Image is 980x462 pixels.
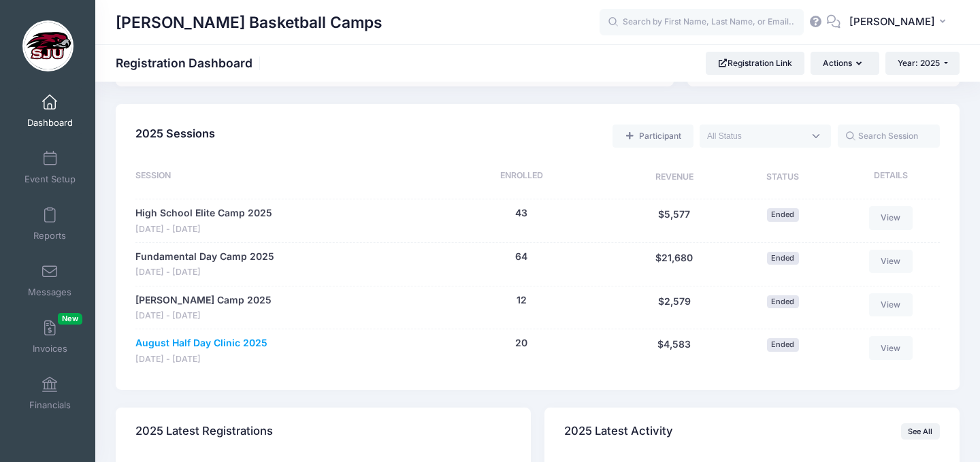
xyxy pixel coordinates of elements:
a: Event Setup [18,144,82,191]
span: Ended [767,338,799,351]
input: Search by First Name, Last Name, or Email... [600,9,804,36]
a: Fundamental Day Camp 2025 [135,250,274,264]
div: $4,583 [618,336,730,365]
h1: [PERSON_NAME] Basketball Camps [116,7,382,38]
span: Dashboard [27,117,73,129]
h4: 2025 Latest Activity [564,412,673,451]
a: View [869,206,913,229]
span: [DATE] - [DATE] [135,310,272,323]
button: 20 [515,336,527,350]
span: Invoices [33,343,67,354]
span: Messages [28,286,71,298]
a: Registration Link [706,52,804,75]
div: Details [835,169,940,186]
a: See All [901,423,940,440]
span: Year: 2025 [898,58,940,68]
a: Financials [18,369,82,417]
button: [PERSON_NAME] [840,7,960,38]
input: Search Session [838,125,940,148]
span: New [58,313,82,325]
a: [PERSON_NAME] Camp 2025 [135,293,272,308]
span: Reports [33,230,66,242]
a: View [869,336,913,359]
div: Enrolled [425,169,619,186]
h1: Registration Dashboard [116,56,264,70]
div: Revenue [618,169,730,186]
a: High School Elite Camp 2025 [135,206,272,220]
a: View [869,293,913,316]
a: Messages [18,257,82,304]
span: Event Setup [24,174,76,185]
div: Session [135,169,425,186]
span: Financials [29,399,71,411]
textarea: Search [707,130,804,142]
h4: 2025 Latest Registrations [135,412,273,451]
button: 64 [515,250,527,264]
div: Status [731,169,836,186]
button: Actions [811,52,879,75]
span: 2025 Sessions [135,127,215,140]
a: Add a new manual registration [612,125,693,148]
a: Reports [18,200,82,248]
a: View [869,250,913,273]
a: InvoicesNew [18,313,82,361]
span: Ended [767,295,799,308]
div: $2,579 [618,293,730,323]
span: [PERSON_NAME] [849,14,935,29]
button: 12 [517,293,527,308]
a: Dashboard [18,87,82,135]
span: Ended [767,208,799,221]
button: 43 [515,206,527,220]
span: [DATE] - [DATE] [135,223,272,236]
span: [DATE] - [DATE] [135,266,274,279]
img: Cindy Griffin Basketball Camps [22,20,73,71]
span: Ended [767,252,799,265]
div: $5,577 [618,206,730,235]
a: August Half Day Clinic 2025 [135,336,267,350]
div: $21,680 [618,250,730,279]
span: [DATE] - [DATE] [135,353,267,366]
button: Year: 2025 [885,52,960,75]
